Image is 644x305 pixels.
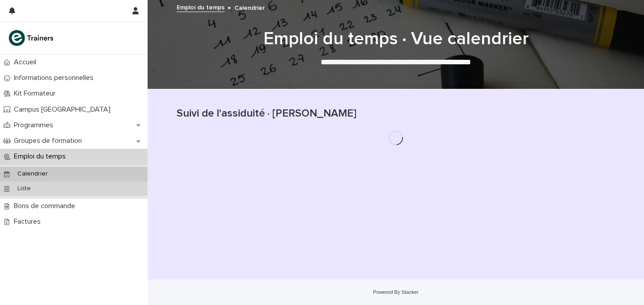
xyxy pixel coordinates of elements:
p: Bons de commande [10,202,82,210]
img: K0CqGN7SDeD6s4JG8KQk [7,29,56,47]
p: Calendrier [10,170,55,178]
p: Emploi du temps [10,152,73,161]
p: Calendrier [234,2,265,12]
p: Campus [GEOGRAPHIC_DATA] [10,105,118,114]
h1: Suivi de l'assiduité · [PERSON_NAME] [177,107,615,120]
a: Powered By Stacker [373,289,418,295]
p: Kit Formateur [10,89,63,98]
p: Accueil [10,58,43,67]
a: Emploi du temps [177,2,225,12]
p: Informations personnelles [10,74,101,82]
p: Programmes [10,121,60,130]
p: Groupes de formation [10,137,89,145]
p: Liste [10,185,38,192]
p: Factures [10,217,48,226]
h1: Emploi du temps · Vue calendrier [177,28,615,50]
